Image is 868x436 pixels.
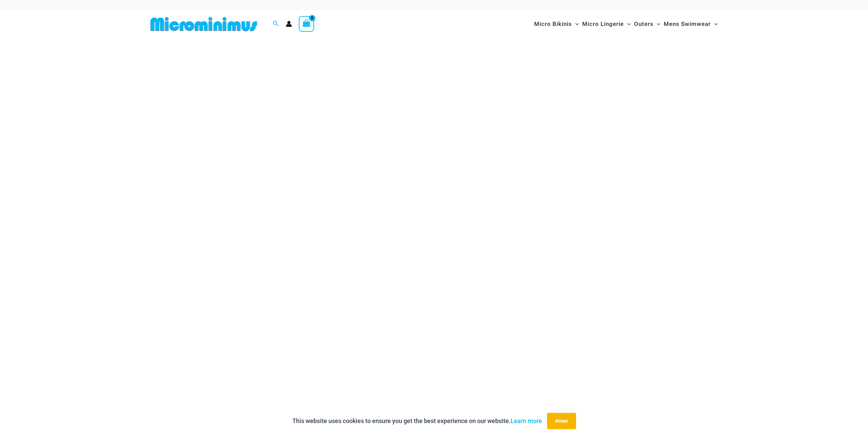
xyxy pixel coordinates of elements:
[292,416,542,426] p: This website uses cookies to ensure you get the best experience on our website.
[531,13,721,35] nav: Site Navigation
[711,15,718,33] span: Menu Toggle
[580,14,632,34] a: Micro LingerieMenu ToggleMenu Toggle
[532,14,580,34] a: Micro BikinisMenu ToggleMenu Toggle
[662,14,719,34] a: Mens SwimwearMenu ToggleMenu Toggle
[632,14,662,34] a: OutersMenu ToggleMenu Toggle
[653,15,660,33] span: Menu Toggle
[511,417,542,424] a: Learn more
[547,413,576,429] button: Accept
[582,15,624,33] span: Micro Lingerie
[148,16,260,32] img: MM SHOP LOGO FLAT
[273,20,279,28] a: Search icon link
[624,15,631,33] span: Menu Toggle
[572,15,579,33] span: Menu Toggle
[634,15,653,33] span: Outers
[664,15,711,33] span: Mens Swimwear
[299,16,314,32] a: View Shopping Cart, empty
[286,21,292,27] a: Account icon link
[534,15,572,33] span: Micro Bikinis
